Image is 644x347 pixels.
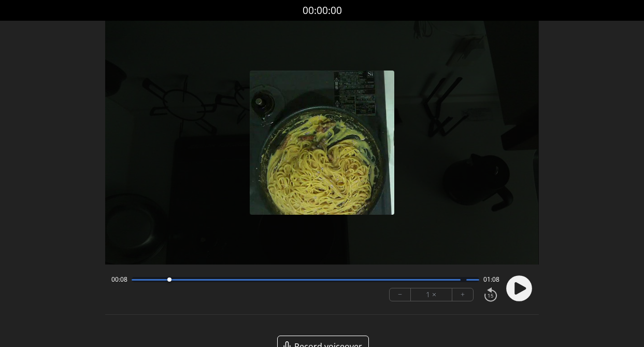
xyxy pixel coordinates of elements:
[452,288,473,301] button: +
[303,3,342,18] a: 00:00:00
[390,288,411,301] button: −
[111,275,127,284] span: 00:08
[483,275,499,284] span: 01:08
[250,71,394,215] img: Poster Image
[411,288,452,301] div: 1 ×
